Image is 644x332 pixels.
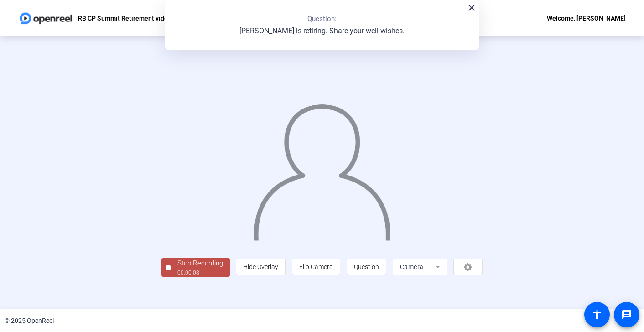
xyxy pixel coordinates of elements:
div: 00:00:08 [177,269,223,277]
img: overlay [253,96,392,241]
p: Question: [307,14,337,24]
button: Question [347,259,386,275]
button: Stop Recording00:00:08 [161,258,230,277]
span: Hide Overlay [243,263,278,270]
button: Hide Overlay [236,259,286,275]
div: Welcome, [PERSON_NAME] [547,13,626,24]
mat-icon: close [466,2,477,13]
div: Stop Recording [177,258,223,269]
button: Flip Camera [292,259,340,275]
img: OpenReel logo [18,9,73,27]
mat-icon: accessibility [592,309,602,320]
p: [PERSON_NAME] is retiring. Share your well wishes. [239,26,405,36]
span: Question [354,263,379,270]
div: © 2025 OpenReel [5,316,54,326]
mat-icon: message [621,309,632,320]
p: RB CP Summit Retirement video [78,13,171,24]
span: Flip Camera [299,263,333,270]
